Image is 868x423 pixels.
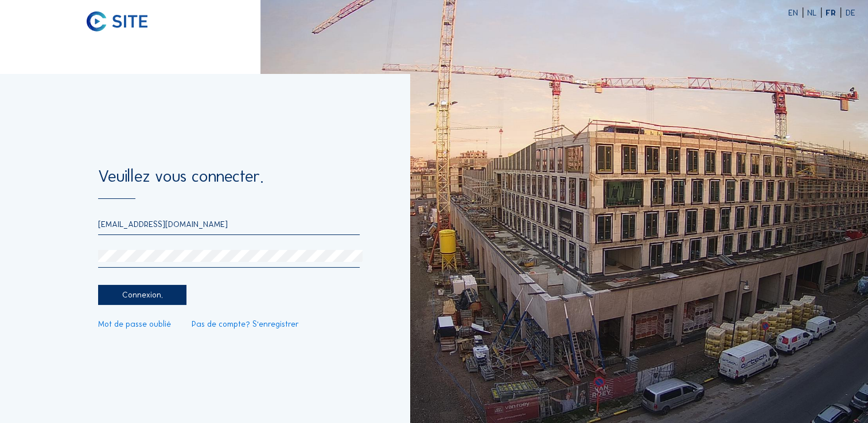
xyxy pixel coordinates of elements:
input: E-mail [98,219,360,229]
div: Veuillez vous connecter. [98,169,360,198]
div: NL [807,9,822,17]
div: FR [826,9,841,17]
a: Pas de compte? S'enregistrer [192,320,299,328]
div: DE [845,9,855,17]
a: Mot de passe oublié [98,320,171,328]
div: Connexion. [98,285,186,305]
div: EN [788,9,803,17]
img: C-SITE logo [87,11,147,32]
